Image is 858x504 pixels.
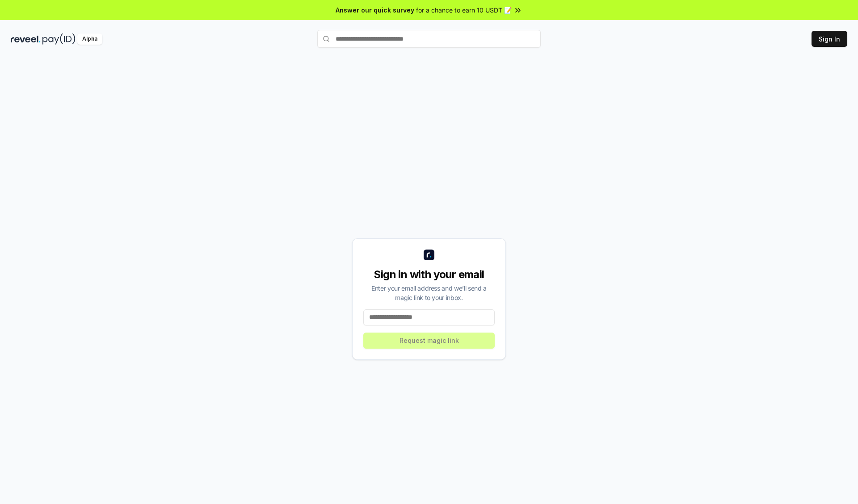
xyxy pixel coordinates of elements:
span: Answer our quick survey [336,5,414,15]
div: Alpha [77,33,102,45]
span: for a chance to earn 10 USDT 📝 [416,5,512,15]
button: Sign In [812,31,847,47]
img: reveel_dark [11,33,41,45]
div: Enter your email address and we’ll send a magic link to your inbox. [363,283,495,302]
div: Sign in with your email [363,267,495,282]
img: pay_id [42,33,76,45]
img: logo_small [424,250,434,260]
